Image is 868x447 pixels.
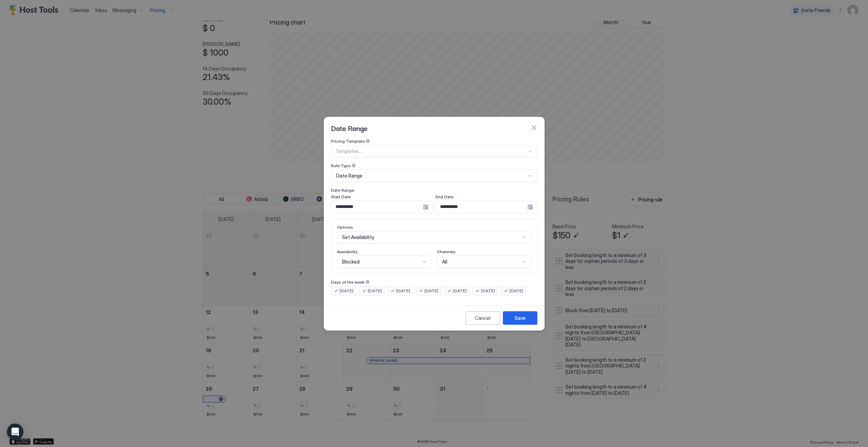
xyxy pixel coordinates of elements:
[331,194,351,199] span: Start Date
[466,311,500,325] button: Cancel
[437,249,456,254] span: Channels
[331,279,364,285] span: Days of the week
[331,139,365,144] span: Pricing Template
[436,194,453,199] span: End Date
[442,259,447,265] span: All
[342,259,360,265] span: Blocked
[509,288,523,294] span: [DATE]
[7,424,23,440] div: Open Intercom Messenger
[340,288,353,294] span: [DATE]
[436,201,527,213] input: Input Field
[453,288,467,294] span: [DATE]
[503,311,537,325] button: Save
[342,234,374,240] span: Set Availability
[337,225,353,230] span: Options
[481,288,495,294] span: [DATE]
[331,123,368,133] span: Date Range
[337,249,358,254] span: Availability
[368,288,382,294] span: [DATE]
[425,288,438,294] span: [DATE]
[336,173,362,179] span: Date Range
[515,314,526,322] div: Save
[331,188,354,193] span: Date Range
[396,288,410,294] span: [DATE]
[331,163,351,168] span: Rule Type
[475,314,490,322] div: Cancel
[331,201,423,213] input: Input Field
